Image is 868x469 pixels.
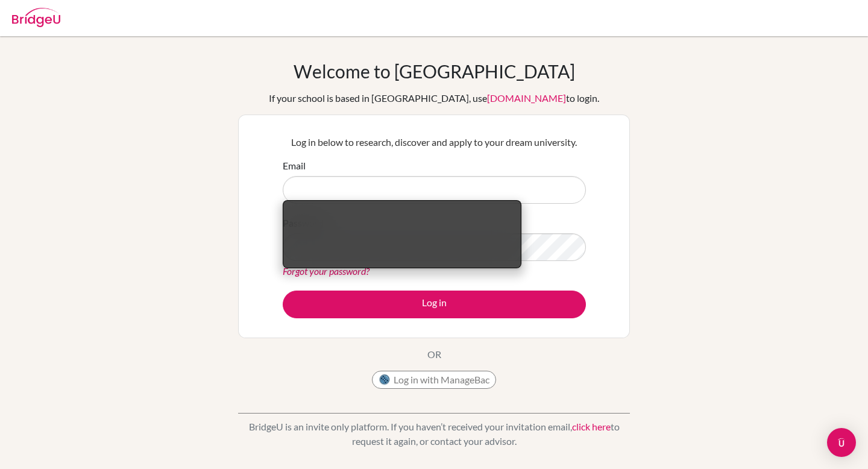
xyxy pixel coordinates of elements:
div: Open Intercom Messenger [827,428,856,457]
a: Forgot your password? [283,265,370,277]
a: click here [572,421,611,432]
label: Email [283,159,306,173]
button: Log in [283,291,586,318]
div: If your school is based in [GEOGRAPHIC_DATA], use to login. [269,91,599,105]
img: Bridge-U [12,8,60,27]
a: [DOMAIN_NAME] [487,92,566,104]
p: Log in below to research, discover and apply to your dream university. [283,135,586,150]
p: OR [427,347,441,362]
h1: Welcome to [GEOGRAPHIC_DATA] [294,60,575,82]
button: Log in with ManageBac [372,371,496,389]
p: BridgeU is an invite only platform. If you haven’t received your invitation email, to request it ... [238,420,630,449]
